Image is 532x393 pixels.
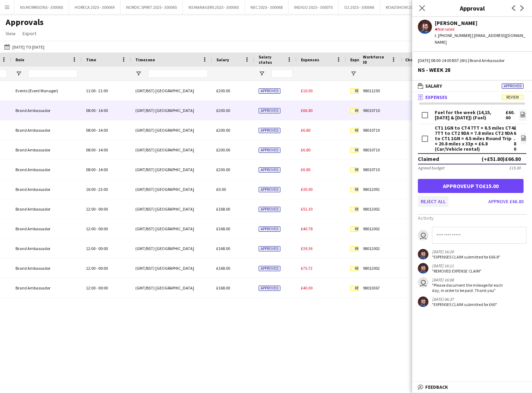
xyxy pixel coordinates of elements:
[131,160,212,179] div: (GMT/BST) [GEOGRAPHIC_DATA]
[259,167,280,173] span: Approved
[350,167,372,173] span: Review
[432,302,497,307] div: "EXPENSES CLAIM submitted for £60"
[131,258,212,278] div: (GMT/BST) [GEOGRAPHIC_DATA]
[216,88,230,93] span: £200.00
[301,226,313,231] span: £40.78
[259,54,284,65] span: Salary status
[216,167,230,172] span: £200.00
[11,120,82,140] div: Brand Ambassador
[432,254,500,260] div: "EXPENSES CLAIM submitted for £66.8"
[380,0,438,14] button: ROADSHOW 2025 - 300067
[11,180,82,199] div: Brand Ambassador
[216,226,230,231] span: £168.00
[418,165,444,170] div: Agreed budget
[435,26,526,32] div: Not rated
[98,167,108,172] span: 14:00
[350,88,372,94] span: Review
[359,219,401,238] div: 98012002
[350,70,357,77] button: Open Filter Menu
[86,57,96,62] span: Time
[98,108,108,113] span: 14:00
[359,258,401,278] div: 98012002
[432,268,482,274] div: "REMOVED EXPENSE CLAIM"
[259,88,280,94] span: Approved
[350,128,372,133] span: Review
[3,29,18,38] a: View
[432,263,482,268] div: [DATE] 16:11
[271,69,292,78] input: Salary status Filter Input
[120,0,183,14] button: NORDIC SPIRIT 2025 - 300065
[432,297,497,302] div: [DATE] 06:37
[11,160,82,179] div: Brand Ambassador
[86,167,95,172] span: 08:00
[216,127,230,133] span: £200.00
[96,206,98,212] span: -
[135,57,155,62] span: Timezone
[432,282,505,293] div: "Please document the mileage for each day, in order to be paid. Thank you"
[350,57,383,62] span: Expenses status
[98,226,108,231] span: 00:00
[28,69,78,78] input: Role Filter Input
[412,382,532,392] mat-expansion-panel-header: Feedback
[359,278,401,298] div: 98010367
[183,0,245,14] button: NS MANAGERS 2025 - 300065
[216,187,226,192] span: £0.00
[86,266,95,271] span: 12:00
[418,249,428,260] app-user-avatar: Babatunde Ogundele
[86,127,95,133] span: 08:00
[418,57,526,64] div: [DATE] 08:00-14:00 BST (6h) | Brand Ambassador
[96,226,98,231] span: -
[412,81,532,91] mat-expansion-panel-header: SalaryApproved
[131,81,212,100] div: (GMT/BST) [GEOGRAPHIC_DATA]
[418,277,428,288] app-user-avatar: Closer Payroll
[435,20,526,26] div: [PERSON_NAME]
[259,286,280,291] span: Approved
[405,57,422,62] span: Check-In
[502,83,524,89] span: Approved
[14,0,69,14] button: NS MORRISONS - 300065
[23,30,36,37] span: Export
[131,120,212,140] div: (GMT/BST) [GEOGRAPHIC_DATA]
[509,165,521,170] div: £15.00
[86,88,95,93] span: 11:00
[216,108,230,113] span: £200.00
[359,140,401,160] div: 98010710
[6,30,16,37] span: View
[20,29,39,38] a: Export
[86,285,95,291] span: 12:00
[350,108,372,113] span: Review
[350,187,372,192] span: Review
[359,239,401,258] div: 98012002
[359,160,401,179] div: 98010710
[301,206,313,212] span: £51.30
[131,278,212,298] div: (GMT/BST) [GEOGRAPHIC_DATA]
[98,285,108,291] span: 00:00
[245,0,289,14] button: NEC 2025 - 300068
[506,110,515,120] div: £60.00
[86,187,95,192] span: 16:00
[86,246,95,251] span: 12:00
[301,187,313,192] span: £30.00
[98,266,108,271] span: 00:00
[301,147,310,152] span: £6.80
[131,199,212,219] div: (GMT/BST) [GEOGRAPHIC_DATA]
[350,207,372,212] span: Review
[301,285,313,291] span: £40.00
[359,120,401,140] div: 98010710
[435,32,526,45] div: t. [PHONE_NUMBER] | [EMAIL_ADDRESS][DOMAIN_NAME]
[418,67,526,73] div: NS - WEEK 28
[425,94,447,100] span: Expenses
[425,384,448,390] span: Feedback
[98,206,108,212] span: 00:00
[86,226,95,231] span: 12:00
[11,219,82,238] div: Brand Ambassador
[96,285,98,291] span: -
[301,57,319,62] span: Expenses
[259,246,280,251] span: Approved
[482,155,521,162] div: (+£51.80) £66.80
[216,246,230,251] span: £168.00
[359,180,401,199] div: 98012091
[96,187,98,192] span: -
[514,125,516,152] div: £6.80
[131,239,212,258] div: (GMT/BST) [GEOGRAPHIC_DATA]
